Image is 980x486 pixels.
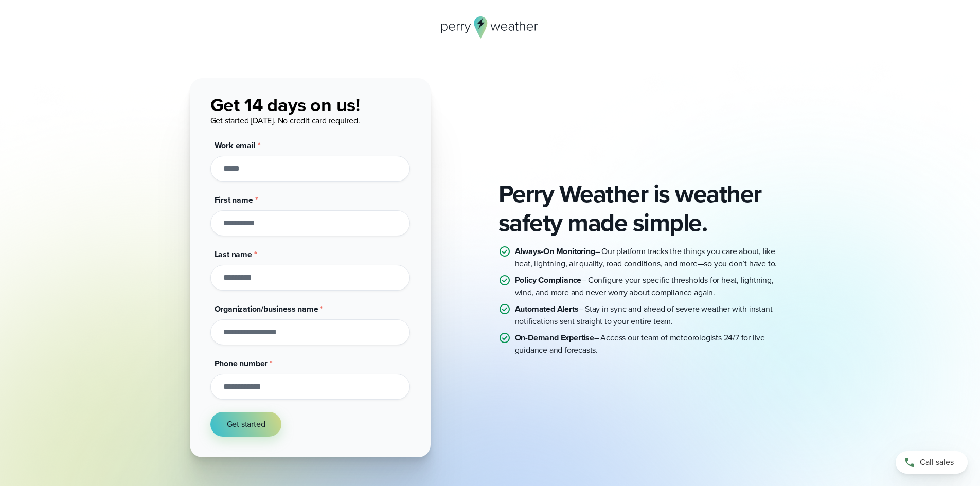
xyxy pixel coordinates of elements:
a: Call sales [896,451,968,474]
span: Get started [227,418,265,430]
button: Get started [210,412,282,437]
span: Phone number [215,357,268,369]
span: Get started [DATE]. No credit card required. [210,115,360,127]
span: Last name [215,248,252,260]
span: First name [215,194,253,206]
strong: Policy Compliance [515,274,582,286]
strong: Automated Alerts [515,303,579,315]
span: Work email [215,139,256,151]
strong: On-Demand Expertise [515,332,594,344]
span: Get 14 days on us! [210,91,360,118]
h1: Perry Weather is weather safety made simple. [498,179,791,237]
span: Organization/business name [215,303,318,315]
p: – Our platform tracks the things you care about, like heat, lightning, air quality, road conditio... [515,245,791,270]
span: Call sales [920,456,954,469]
strong: Always-On Monitoring [515,245,595,257]
p: – Configure your specific thresholds for heat, lightning, wind, and more and never worry about co... [515,274,791,299]
p: – Stay in sync and ahead of severe weather with instant notifications sent straight to your entir... [515,303,791,328]
p: – Access our team of meteorologists 24/7 for live guidance and forecasts. [515,332,791,356]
